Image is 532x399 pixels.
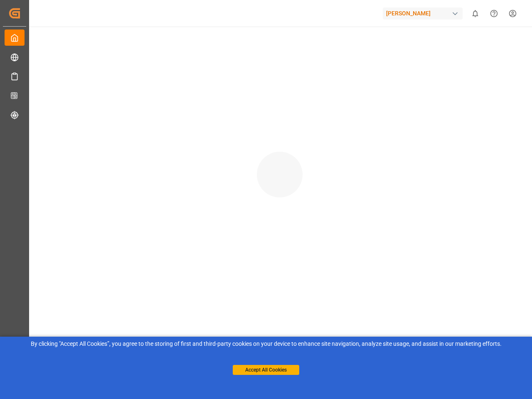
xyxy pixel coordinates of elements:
button: Help Center [485,4,503,23]
button: Accept All Cookies [233,365,299,375]
div: By clicking "Accept All Cookies”, you agree to the storing of first and third-party cookies on yo... [6,340,526,348]
div: [PERSON_NAME] [383,7,463,20]
button: show 0 new notifications [466,4,485,23]
button: [PERSON_NAME] [383,5,466,21]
